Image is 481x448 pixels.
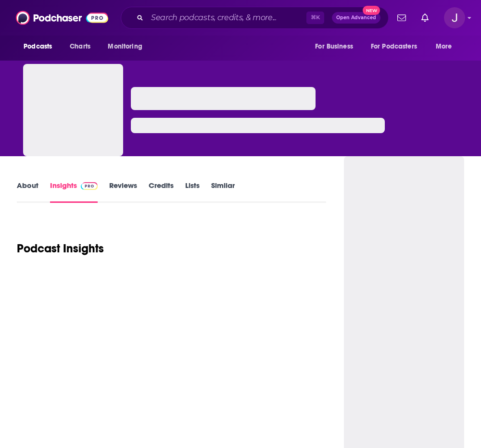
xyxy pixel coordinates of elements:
span: New [363,6,380,15]
a: Lists [185,181,200,203]
span: Monitoring [108,40,142,53]
button: open menu [308,37,365,56]
a: Credits [149,181,174,203]
button: open menu [365,37,431,56]
span: More [436,40,452,53]
button: open menu [101,37,154,56]
img: User Profile [444,7,465,28]
img: Podchaser Pro [81,182,98,190]
a: Reviews [109,181,137,203]
span: For Business [315,40,353,53]
a: Similar [211,181,235,203]
input: Search podcasts, credits, & more... [147,10,306,25]
a: InsightsPodchaser Pro [50,181,98,203]
span: Logged in as josephpapapr [444,7,465,28]
a: Show notifications dropdown [418,10,432,26]
button: open menu [17,37,64,56]
span: ⌘ K [306,12,324,24]
a: Charts [63,37,96,56]
span: Open Advanced [336,15,376,20]
span: Podcasts [24,40,52,53]
a: About [17,181,38,203]
div: Search podcasts, credits, & more... [121,7,389,29]
button: open menu [429,37,464,56]
a: Show notifications dropdown [393,10,410,26]
img: Podchaser - Follow, Share and Rate Podcasts [16,9,108,27]
button: Show profile menu [444,7,465,28]
span: For Podcasters [371,40,417,53]
button: Open AdvancedNew [332,12,380,24]
span: Charts [70,40,90,53]
h1: Podcast Insights [17,241,104,256]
